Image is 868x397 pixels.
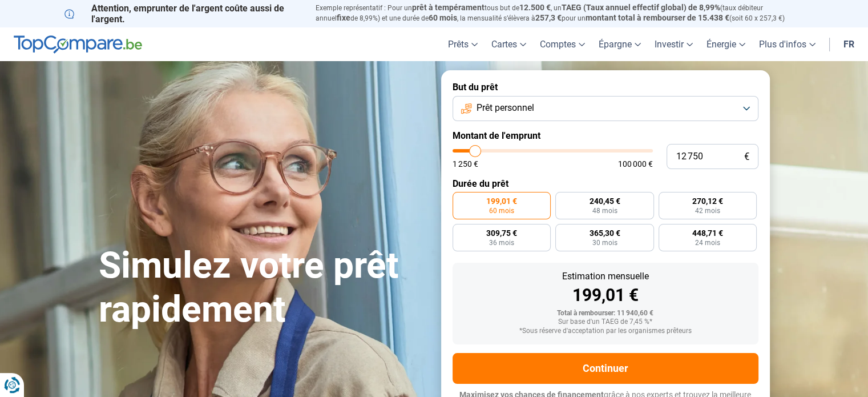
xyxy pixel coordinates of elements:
[14,35,142,54] img: TopCompare
[618,160,653,168] span: 100 000 €
[462,287,749,304] div: 199,01 €
[462,310,749,318] div: Total à rembourser: 11 940,60 €
[453,82,758,93] label: But du prêt
[589,229,620,237] span: 365,30 €
[64,3,302,25] p: Attention, emprunter de l'argent coûte aussi de l'argent.
[592,27,648,61] a: Épargne
[412,3,485,12] span: prêt à tempérament
[648,27,700,61] a: Investir
[592,239,617,246] span: 30 mois
[485,27,533,61] a: Cartes
[477,102,534,114] span: Prêt personnel
[489,207,514,214] span: 60 mois
[692,229,723,237] span: 448,71 €
[453,178,758,189] label: Durée du prêt
[462,318,749,326] div: Sur base d'un TAEG de 7,45 %*
[695,239,720,246] span: 24 mois
[692,197,723,205] span: 270,12 €
[99,244,427,332] h1: Simulez votre prêt rapidement
[462,272,749,281] div: Estimation mensuelle
[837,27,861,61] a: fr
[533,27,592,61] a: Comptes
[589,197,620,205] span: 240,45 €
[486,197,517,205] span: 199,01 €
[489,239,514,246] span: 36 mois
[562,3,720,12] span: TAEG (Taux annuel effectif global) de 8,99%
[586,13,729,22] span: montant total à rembourser de 15.438 €
[695,207,720,214] span: 42 mois
[744,152,749,162] span: €
[519,3,551,12] span: 12.500 €
[453,96,758,121] button: Prêt personnel
[453,130,758,141] label: Montant de l'emprunt
[429,13,457,22] span: 60 mois
[316,3,804,23] p: Exemple représentatif : Pour un tous but de , un (taux débiteur annuel de 8,99%) et une durée de ...
[592,207,617,214] span: 48 mois
[752,27,822,61] a: Plus d'infos
[453,353,758,384] button: Continuer
[441,27,485,61] a: Prêts
[486,229,517,237] span: 309,75 €
[700,27,752,61] a: Énergie
[535,13,562,22] span: 257,3 €
[453,160,478,168] span: 1 250 €
[462,327,749,335] div: *Sous réserve d'acceptation par les organismes prêteurs
[337,13,350,22] span: fixe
